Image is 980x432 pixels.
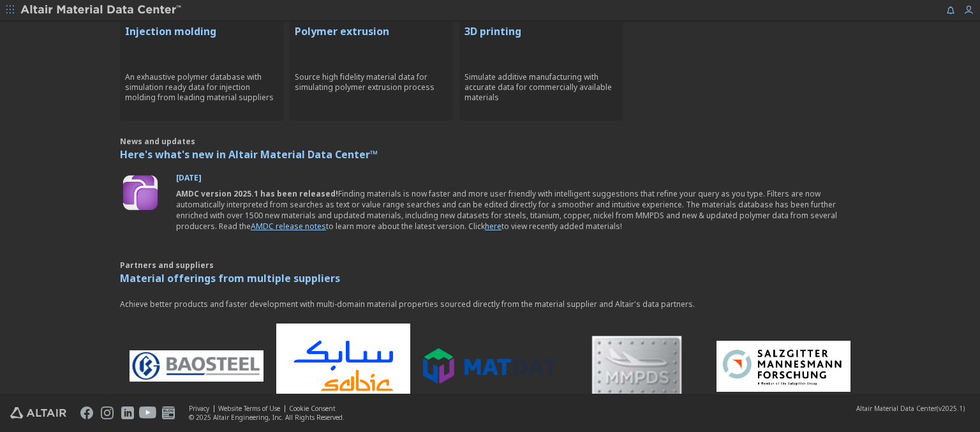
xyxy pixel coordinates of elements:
[218,404,280,413] a: Website Terms of Use
[125,24,278,39] p: Injection molding
[120,136,860,147] p: News and updates
[20,4,183,17] img: Altair Material Data Center
[176,188,860,232] div: Finding materials is now faster and more user friendly with intelligent suggestions that refine y...
[251,221,326,232] a: AMDC release notes
[189,404,209,413] a: Privacy
[125,72,278,103] p: An exhaustive polymer database with simulation ready data for injection molding from leading mate...
[712,341,846,392] img: Logo - Salzgitter
[295,24,448,39] p: Polymer extrusion
[485,221,501,232] a: here
[120,299,860,309] p: Achieve better products and faster development with multi-domain material properties sourced dire...
[120,271,860,286] p: Material offerings from multiple suppliers
[856,404,965,413] div: (v2025.1)
[565,320,699,412] img: MMPDS Logo
[464,72,618,103] p: Simulate additive manufacturing with accurate data for commercially available materials
[419,348,553,384] img: Logo - MatDat
[176,172,860,183] p: [DATE]
[125,350,259,382] img: Logo - BaoSteel
[856,404,937,413] span: Altair Material Data Center
[120,147,860,162] p: Here's what's new in Altair Material Data Center™
[120,172,161,213] img: Update Icon Software
[295,72,448,93] p: Source high fidelity material data for simulating polymer extrusion process
[272,324,406,408] img: Logo - Sabic
[120,239,860,271] p: Partners and suppliers
[176,188,338,199] b: AMDC version 2025.1 has been released!
[464,24,618,39] p: 3D printing
[289,404,336,413] a: Cookie Consent
[189,413,345,422] div: © 2025 Altair Engineering, Inc. All Rights Reserved.
[10,407,66,419] img: Altair Engineering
